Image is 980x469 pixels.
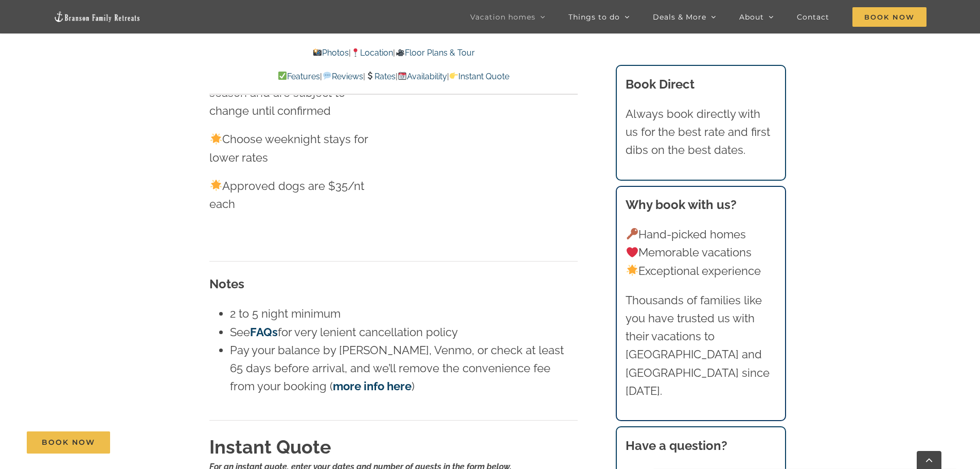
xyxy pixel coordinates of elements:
img: 🎥 [396,48,404,57]
a: FAQs [250,325,278,339]
a: Instant Quote [449,72,509,81]
img: 🌟 [627,265,638,276]
iframe: Thistle Cottage - Multiple Month Calendar Widget [401,3,578,229]
a: more info here [333,379,412,393]
a: Photos [313,48,349,58]
a: Floor Plans & Tour [395,48,474,58]
img: 🌟 [210,180,222,191]
span: Contact [797,13,829,21]
p: Choose weeknight stays for lower rates [209,130,386,166]
li: Pay your balance by [PERSON_NAME], Venmo, or check at least 65 days before arrival, and we’ll rem... [230,341,578,396]
b: Book Direct [626,77,694,92]
img: 📸 [313,48,322,57]
img: Branson Family Retreats Logo [54,11,141,23]
h3: Why book with us? [626,196,776,214]
img: 💲 [366,72,374,80]
a: Availability [398,72,447,81]
img: ❤️ [627,247,638,258]
span: Things to do [568,13,620,21]
li: See for very lenient cancellation policy [230,323,578,341]
img: 👉 [450,72,458,80]
h3: Notes [209,275,578,293]
li: 2 to 5 night minimum [230,305,578,323]
img: 💬 [323,72,331,80]
p: | | [209,46,578,60]
p: | | | | [209,70,578,83]
a: Features [278,72,320,81]
span: About [739,13,764,21]
p: Hand-picked homes Memorable vacations Exceptional experience [626,225,776,280]
img: 📍 [351,48,360,57]
p: Approved dogs are $35/nt each [209,177,386,213]
span: Vacation homes [470,13,536,21]
img: 📆 [398,72,406,80]
span: Book Now [42,438,95,447]
a: Book Now [27,431,110,454]
img: 🔑 [627,228,638,239]
p: Thousands of families like you have trusted us with their vacations to [GEOGRAPHIC_DATA] and [GEO... [626,291,776,400]
a: Location [351,48,393,58]
span: Deals & More [653,13,706,21]
img: 🌟 [210,133,222,145]
p: Always book directly with us for the best rate and first dibs on the best dates. [626,105,776,160]
a: Rates [365,72,396,81]
img: ✅ [278,72,287,80]
a: Reviews [322,72,363,81]
span: Book Now [852,7,926,27]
